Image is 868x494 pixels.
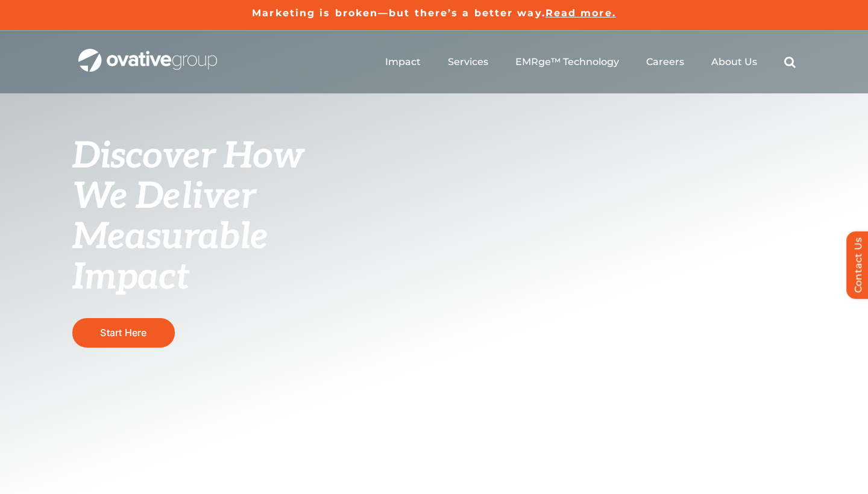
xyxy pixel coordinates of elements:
[515,56,619,68] a: EMRge™ Technology
[646,56,684,68] a: Careers
[72,175,268,299] span: We Deliver Measurable Impact
[72,135,304,178] span: Discover How
[78,48,217,59] a: OG_Full_horizontal_WHT
[385,43,796,81] nav: Menu
[72,318,175,348] a: Start Here
[711,56,757,68] a: About Us
[546,7,616,19] a: Read more.
[385,56,421,68] a: Impact
[252,7,546,19] a: Marketing is broken—but there’s a better way.
[100,327,146,339] span: Start Here
[448,56,488,68] a: Services
[784,56,796,68] a: Search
